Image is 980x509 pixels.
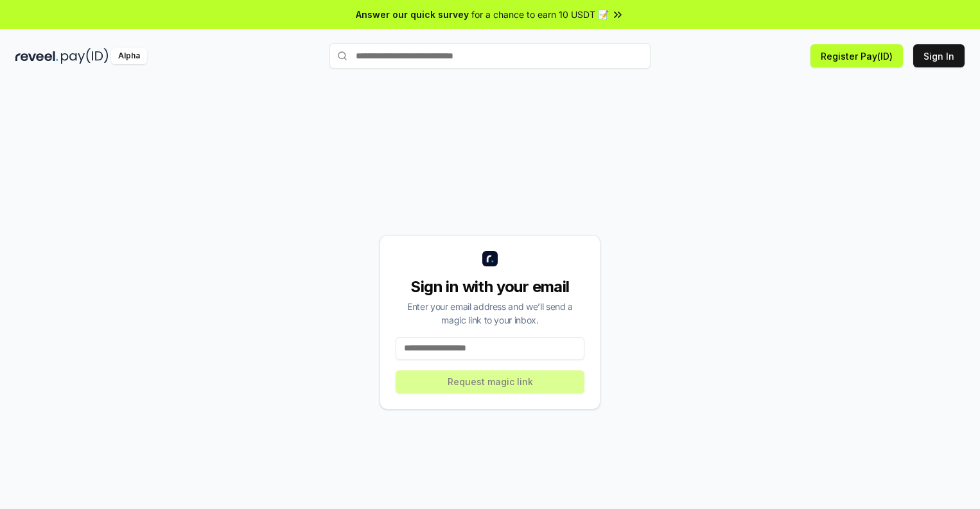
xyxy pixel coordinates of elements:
img: reveel_dark [15,48,58,64]
img: pay_id [61,48,109,64]
div: Alpha [111,48,147,64]
button: Register Pay(ID) [810,44,903,67]
div: Sign in with your email [396,277,584,297]
span: for a chance to earn 10 USDT 📝 [471,8,609,21]
div: Enter your email address and we’ll send a magic link to your inbox. [396,300,584,327]
span: Answer our quick survey [356,8,469,21]
img: logo_small [482,251,498,266]
button: Sign In [913,44,965,67]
